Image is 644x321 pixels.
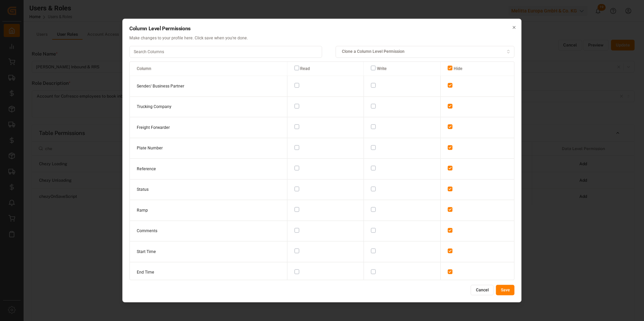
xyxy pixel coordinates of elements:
p: Make changes to your profile here. Click save when you're done. [129,35,514,41]
td: Ramp [130,200,287,221]
td: Sender/ Business Partner [130,76,287,97]
span: Clone a Column Level Permission [342,49,405,55]
input: Search Columns [129,46,322,58]
td: Plate Number [130,138,287,159]
td: Status [130,179,287,200]
td: Start Time [130,241,287,262]
span: Read [299,66,310,71]
td: Comments [130,221,287,242]
td: Trucking Company [130,97,287,117]
td: Freight Forwarder [130,117,287,138]
span: Write [376,66,387,71]
th: Column [130,62,287,76]
h2: Column Level Permissions [129,26,514,31]
td: End Time [130,262,287,283]
td: Reference [130,158,287,179]
button: Cancel [471,285,494,295]
span: Hide [452,66,462,71]
button: Save [496,285,515,295]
